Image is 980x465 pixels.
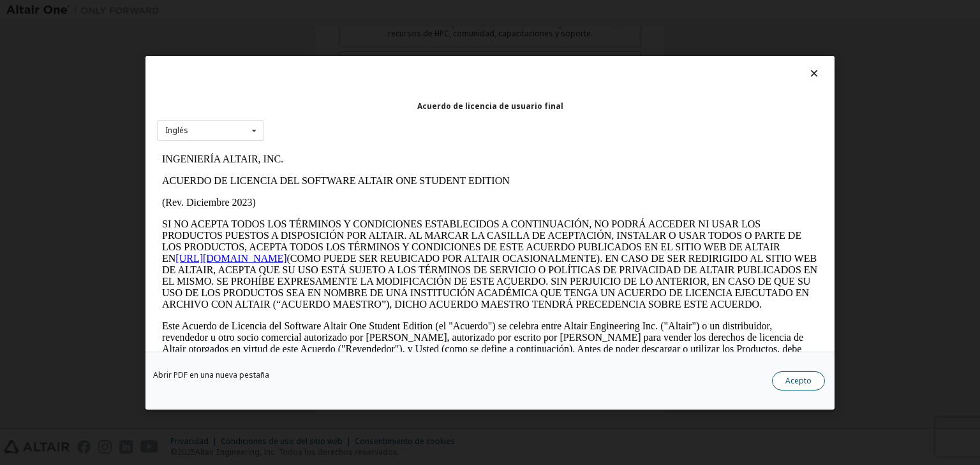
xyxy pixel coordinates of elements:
[417,100,563,111] font: Acuerdo de licencia de usuario final
[5,104,660,161] font: (COMO PUEDE SER REUBICADO POR ALTAIR OCASIONALMENTE). EN CASO DE SER REDIRIGIDO AL SITIO WEB DE A...
[785,375,812,386] font: Acepto
[165,125,188,136] font: Inglés
[153,371,269,379] a: Abrir PDF en una nueva pestaña
[5,70,644,115] font: SI NO ACEPTA TODOS LOS TÉRMINOS Y CONDICIONES ESTABLECIDOS A CONTINUACIÓN, NO PODRÁ ACCEDER NI US...
[153,369,269,380] font: Abrir PDF en una nueva pestaña
[19,104,130,115] a: [URL][DOMAIN_NAME]
[5,27,353,38] font: ACUERDO DE LICENCIA DEL SOFTWARE ALTAIR ONE STUDENT EDITION
[772,371,825,390] button: Acepto
[5,48,99,59] font: (Rev. Diciembre 2023)
[5,5,126,16] font: INGENIERÍA ALTAIR, INC.
[5,172,646,229] font: Este Acuerdo de Licencia del Software Altair One Student Edition (el "Acuerdo") se celebra entre ...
